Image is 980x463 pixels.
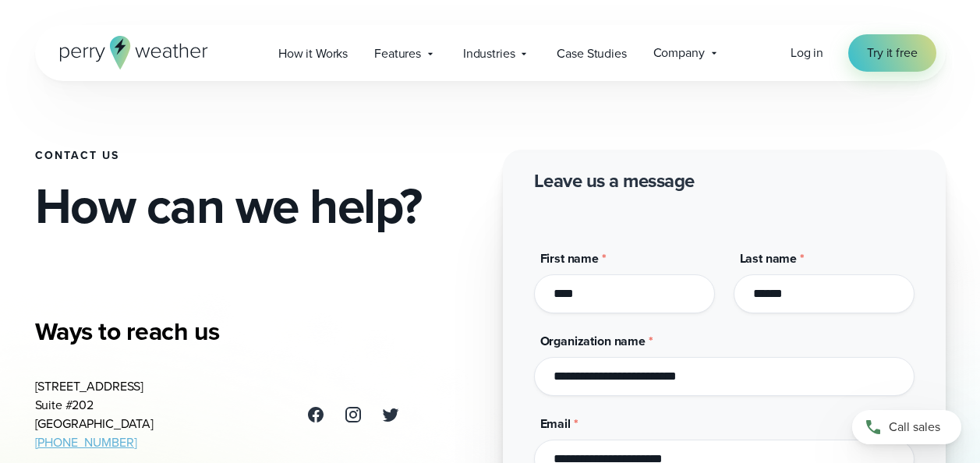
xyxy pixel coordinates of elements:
a: Try it free [848,34,936,72]
h2: Leave us a message [534,168,695,193]
address: [STREET_ADDRESS] Suite #202 [GEOGRAPHIC_DATA] [35,377,154,452]
h2: How can we help? [35,181,478,231]
span: Features [374,44,421,63]
a: Log in [791,44,823,62]
span: Email [540,415,571,433]
span: Call sales [889,418,940,436]
a: How it Works [265,37,361,69]
span: Case Studies [557,44,626,63]
a: Call sales [852,410,961,444]
span: Last name [740,249,798,267]
a: [PHONE_NUMBER] [35,433,137,451]
span: How it Works [278,44,348,63]
h1: Contact Us [35,150,478,162]
span: Try it free [867,44,917,62]
span: Organization name [540,332,646,350]
span: Industries [463,44,515,63]
a: Case Studies [543,37,639,69]
h3: Ways to reach us [35,316,400,347]
span: First name [540,249,600,267]
span: Company [653,44,705,62]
